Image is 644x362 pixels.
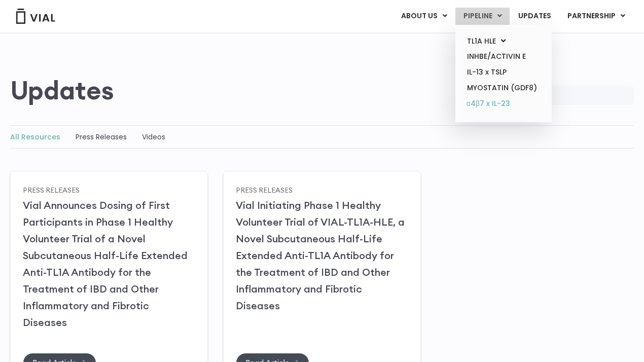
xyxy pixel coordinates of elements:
[455,8,510,25] a: PIPELINEMenu Toggle
[10,132,60,142] a: All Resources
[236,185,293,194] a: Press Releases
[559,8,633,25] a: PARTNERSHIPMenu Toggle
[142,132,165,142] a: Videos
[459,80,548,96] a: MYOSTATIN (GDF8)
[236,199,405,312] a: Vial Initiating Phase 1 Healthy Volunteer Trial of VIAL-TL1A-HLE, a Novel Subcutaneous Half-Life ...
[76,132,127,142] a: Press Releases
[393,8,455,25] a: ABOUT USMenu Toggle
[15,9,56,24] img: Vial Logo
[497,86,634,105] input: Search...
[459,96,548,112] a: α4β7 x IL-23
[23,199,188,329] a: Vial Announces Dosing of First Participants in Phase 1 Healthy Volunteer Trial of a Novel Subcuta...
[459,49,548,64] a: INHBE/ACTIVIN E
[510,8,559,25] a: UPDATES
[23,185,80,194] a: Press Releases
[459,33,548,49] a: TL1A HLEMenu Toggle
[459,64,548,80] a: IL-13 x TSLP
[10,76,114,105] h2: Updates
